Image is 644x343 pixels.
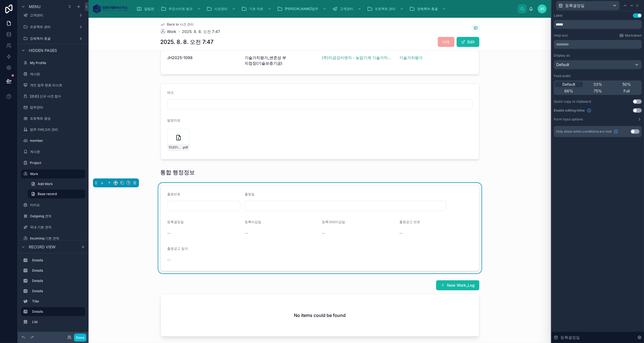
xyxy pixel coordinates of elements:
[30,72,84,76] label: 게시판
[135,4,158,14] a: 알림판
[21,81,85,90] a: 개인 업무 완료 리스트
[554,60,642,69] button: Default
[21,201,85,210] a: 카카오
[30,61,84,65] label: My Profile
[29,48,57,53] span: Hidden pages
[249,7,263,11] span: 기초 자료
[161,38,214,46] h1: 2025. 8. 8. 오전 7:47
[245,192,255,196] span: 출원일
[29,244,56,250] span: Record view
[21,70,85,79] a: 게시판
[21,92,85,101] a: [완료] 신규 사건 접수
[554,117,642,122] button: Form input options
[21,125,85,134] a: 업무 카테고리 관리
[322,220,345,224] span: 등록과태마감일
[30,127,84,132] label: 업무 카테고리 관리
[32,279,83,283] label: Details
[30,36,76,41] label: 정혜특허 총괄
[554,117,583,122] label: Form input options
[30,83,84,87] label: 개인 업무 완료 리스트
[29,4,40,9] span: Menu
[624,88,630,94] span: Full
[240,4,274,14] a: 기초 자료
[169,7,193,11] span: 주요사이트 링크
[30,161,84,165] label: Project
[619,33,642,38] a: Markdown
[564,88,573,94] span: 66%
[554,40,642,49] div: scrollable content
[554,99,591,104] div: Quick copy to clipboard
[556,129,612,134] span: Only show when conditions are met
[554,33,568,38] label: Help text
[625,33,642,38] span: Markdown
[21,103,85,112] a: 업무관리
[167,246,188,251] span: 출원공고 일자
[167,29,177,34] span: Work
[144,7,154,11] span: 알림판
[32,268,83,273] label: Details
[30,94,84,99] label: [완료] 신규 사건 접수
[32,309,81,314] label: Details
[38,182,53,186] span: Add Work
[30,236,84,241] label: Incoming 기본 견적
[408,4,449,14] a: 정혜특허 총괄
[167,220,184,224] span: 등록결정일
[21,22,85,31] a: 프로젝트 관리
[167,257,171,263] span: --
[21,59,85,67] a: My Profile
[554,74,571,78] label: Field width
[21,170,85,178] a: Work
[182,29,220,34] a: 2025. 8. 8. 오전 7:47
[556,1,620,10] button: 등록결정일
[30,172,82,176] label: Work
[161,29,177,34] a: Work
[340,7,353,11] span: 고객관리
[540,7,544,11] span: 희i
[554,53,570,58] label: Display as
[30,25,76,29] label: 프로젝트 관리
[30,203,84,207] label: 카카오
[622,82,631,87] span: 50%
[375,7,395,11] span: 프로젝트 관리
[417,7,438,11] span: 정혜특허 총괄
[214,7,227,11] span: 사건관리
[554,108,585,113] span: Enable editing inline
[21,212,85,221] a: Outgoing 견적
[275,4,329,14] a: [PERSON_NAME]업무
[594,88,602,94] span: 75%
[562,82,575,87] span: Default
[560,335,580,340] span: 등록결정일
[32,320,83,324] label: List
[30,105,84,110] label: 업무관리
[32,289,83,293] label: Details
[167,22,194,27] span: Back to 사건 관리
[322,230,325,236] span: --
[30,225,84,229] label: 국내 기본 견적
[167,230,171,236] span: --
[565,3,584,8] span: 등록결정일
[399,230,403,236] span: --
[38,192,57,196] span: Base record
[28,190,85,198] a: Base record
[28,180,85,188] a: Add Work
[167,192,181,196] span: 출원번호
[74,334,86,342] button: Done
[399,220,420,224] span: 출원공고 번호
[21,223,85,232] a: 국내 기본 견적
[245,230,248,236] span: --
[18,253,89,332] div: scrollable content
[132,3,518,15] div: scrollable content
[365,4,407,14] a: 프로젝트 관리
[21,136,85,145] a: member
[205,4,239,14] a: 사건관리
[330,4,364,14] a: 고객관리
[161,22,194,27] a: Back to 사건 관리
[457,37,479,47] button: Edit
[21,147,85,156] a: 게시판
[21,11,85,20] a: 고객관리
[93,4,128,13] img: App logo
[593,82,602,87] span: 33%
[21,114,85,123] a: 프로젝트 생성
[285,7,318,11] span: [PERSON_NAME]업무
